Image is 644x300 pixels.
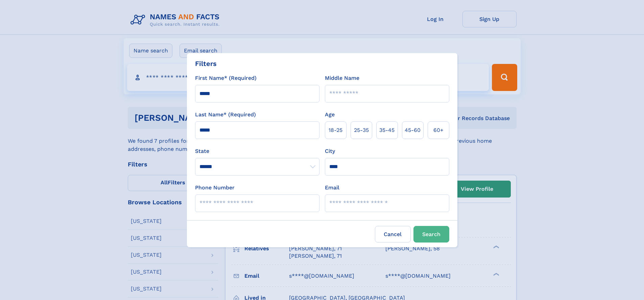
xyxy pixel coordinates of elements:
[195,111,256,119] label: Last Name* (Required)
[325,74,359,82] label: Middle Name
[325,111,335,119] label: Age
[413,226,449,243] button: Search
[195,59,217,69] div: Filters
[379,126,395,134] span: 35‑45
[405,126,421,134] span: 45‑60
[195,147,319,155] label: State
[354,126,369,134] span: 25‑35
[433,126,444,134] span: 60+
[329,126,342,134] span: 18‑25
[375,226,411,243] label: Cancel
[325,147,335,155] label: City
[195,74,257,82] label: First Name* (Required)
[195,184,235,192] label: Phone Number
[325,184,339,192] label: Email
